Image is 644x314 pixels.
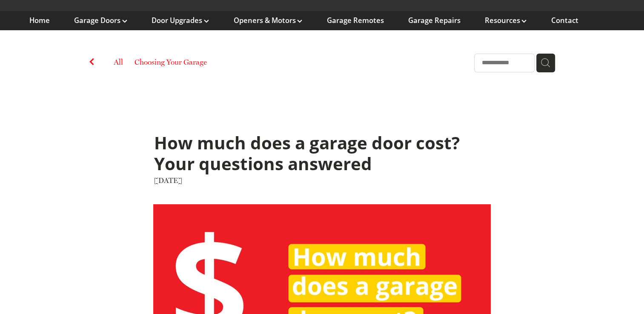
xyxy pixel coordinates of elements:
[326,16,384,25] a: Garage Remotes
[233,16,302,25] a: Openers & Motors
[152,16,209,25] a: Door Upgrades
[74,16,127,25] a: Garage Doors
[114,57,123,66] a: All
[408,16,460,25] a: Garage Repairs
[154,175,490,186] div: [DATE]
[484,16,527,25] a: Resources
[135,57,207,70] a: Choosing Your Garage
[154,133,490,175] h1: How much does a garage door cost? Your questions answered
[551,16,578,25] a: Contact
[29,16,50,25] a: Home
